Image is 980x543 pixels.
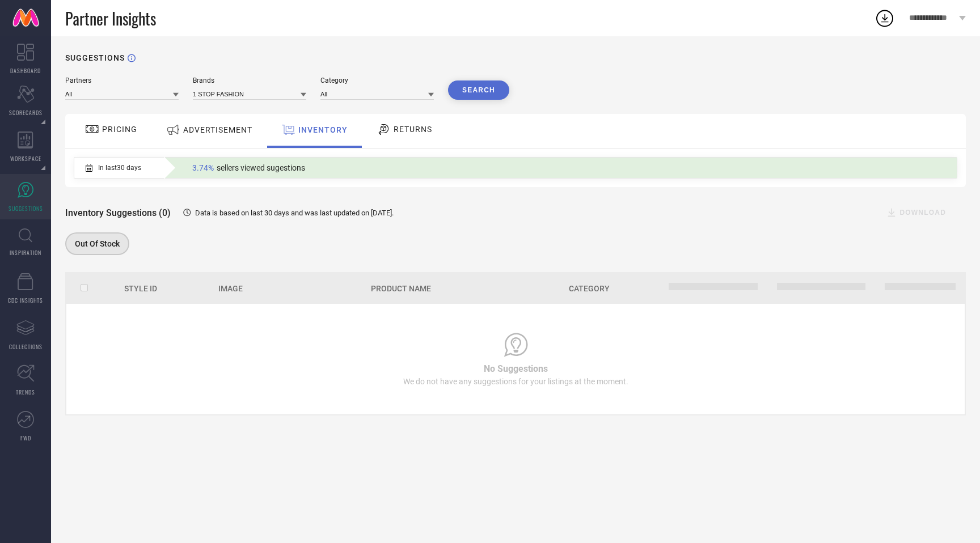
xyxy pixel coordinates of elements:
[183,125,252,134] span: ADVERTISEMENT
[16,388,35,396] span: TRENDS
[192,163,214,172] span: 3.74%
[193,77,306,84] div: Brands
[65,7,156,30] span: Partner Insights
[875,8,895,28] div: Open download list
[10,248,41,257] span: INSPIRATION
[9,204,43,213] span: SUGGESTIONS
[65,53,125,62] h1: SUGGESTIONS
[65,77,179,84] div: Partners
[484,363,548,374] span: No Suggestions
[10,66,41,75] span: DASHBOARD
[394,125,432,134] span: RETURNS
[102,125,137,134] span: PRICING
[98,164,141,172] span: In last 30 days
[65,207,171,218] span: Inventory Suggestions (0)
[569,284,610,293] span: Category
[9,108,43,117] span: SCORECARDS
[195,209,394,217] span: Data is based on last 30 days and was last updated on [DATE] .
[403,377,628,386] span: We do not have any suggestions for your listings at the moment.
[20,434,31,442] span: FWD
[371,284,431,293] span: Product Name
[75,239,120,248] span: Out Of Stock
[9,342,43,351] span: COLLECTIONS
[124,284,157,293] span: Style Id
[8,296,43,304] span: CDC INSIGHTS
[217,163,305,172] span: sellers viewed sugestions
[187,160,311,175] div: Percentage of sellers who have viewed suggestions for the current Insight Type
[448,80,509,100] button: Search
[320,77,434,84] div: Category
[298,125,348,134] span: INVENTORY
[10,154,41,163] span: WORKSPACE
[218,284,243,293] span: Image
